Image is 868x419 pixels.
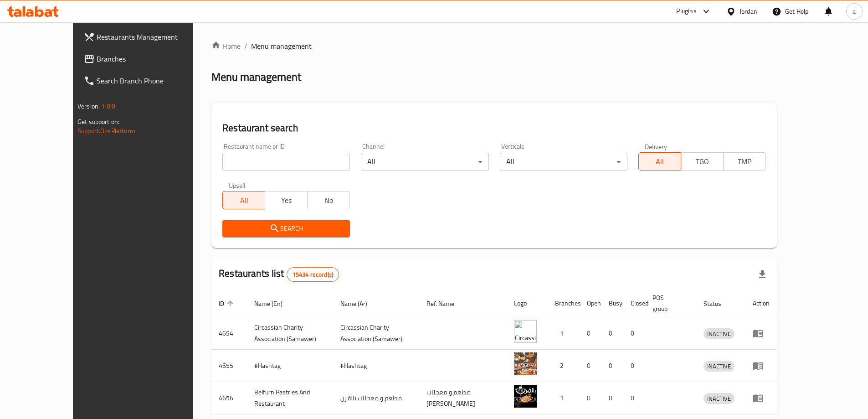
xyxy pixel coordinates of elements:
th: Branches [548,290,580,317]
div: All [361,153,488,171]
span: Version: [77,100,100,112]
span: Menu management [251,41,312,52]
span: Search Branch Phone [97,75,211,86]
a: Support.OpsPlatform [77,125,135,137]
td: 2 [548,350,580,382]
div: Menu [753,393,770,403]
button: All [222,191,265,209]
span: Name (Ar) [340,298,379,309]
button: Yes [265,191,308,209]
td: #Hashtag [333,350,419,382]
td: #Hashtag [247,350,333,382]
td: 0 [580,350,601,382]
button: TMP [723,152,766,171]
td: 0 [601,382,623,414]
span: ID [219,298,236,309]
span: Name (En) [254,298,294,309]
button: Search [222,220,350,237]
span: Yes [269,194,304,207]
th: Logo [507,290,548,317]
td: ​Circassian ​Charity ​Association​ (Samawer) [333,317,419,350]
td: 1 [548,382,580,414]
td: مطعم و معجنات [PERSON_NAME] [419,382,507,414]
div: INACTIVE [704,328,734,339]
span: 1.0.0 [101,100,115,112]
button: No [307,191,350,209]
span: 15434 record(s) [287,270,339,279]
td: 0 [623,382,645,414]
nav: breadcrumb [211,41,777,52]
div: Plugins [676,6,696,17]
td: 4655 [211,350,247,382]
span: No [311,194,346,207]
th: Action [745,290,777,317]
h2: Restaurant search [222,121,766,135]
th: Closed [623,290,645,317]
span: Ref. Name [426,298,466,309]
li: / [244,41,247,52]
td: 0 [601,350,623,382]
div: Menu [753,328,770,339]
th: Open [580,290,601,317]
span: TGO [685,155,720,168]
th: Busy [601,290,623,317]
span: POS group [652,292,685,314]
img: Belfurn Pastries And Restaurant [514,385,537,408]
span: a [853,6,856,16]
a: Restaurants Management [77,26,218,48]
td: 0 [623,350,645,382]
span: INACTIVE [704,361,734,372]
div: Total records count [287,267,339,282]
button: TGO [681,152,724,171]
span: Get support on: [77,116,119,128]
label: Delivery [645,143,668,150]
div: Jordan [740,6,757,16]
a: Branches [77,48,218,70]
td: 0 [580,317,601,350]
span: TMP [727,155,762,168]
button: All [638,152,681,171]
span: Restaurants Management [97,31,211,42]
td: Belfurn Pastries And Restaurant [247,382,333,414]
td: ​Circassian ​Charity ​Association​ (Samawer) [247,317,333,350]
img: ​Circassian ​Charity ​Association​ (Samawer) [514,320,537,343]
h2: Restaurants list [219,267,339,282]
label: Upsell [229,182,246,188]
div: All [500,153,627,171]
span: INACTIVE [704,393,734,404]
span: Branches [97,53,211,64]
td: 0 [601,317,623,350]
img: #Hashtag [514,352,537,375]
h2: Menu management [211,70,301,84]
a: Home [211,41,241,52]
span: All [226,194,262,207]
td: 0 [580,382,601,414]
div: Menu [753,360,770,371]
span: INACTIVE [704,329,734,339]
span: All [642,155,678,168]
td: 4654 [211,317,247,350]
td: مطعم و معجنات بالفرن [333,382,419,414]
td: 1 [548,317,580,350]
span: Status [704,298,733,309]
td: 0 [623,317,645,350]
td: 4656 [211,382,247,414]
input: Search for restaurant name or ID.. [222,153,350,171]
span: Search [230,223,343,234]
a: Search Branch Phone [77,70,218,92]
div: Export file [751,264,773,285]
